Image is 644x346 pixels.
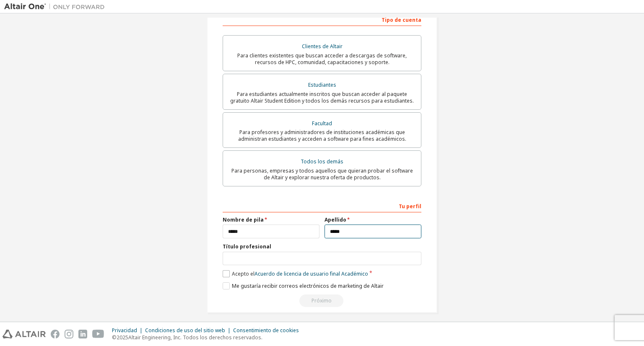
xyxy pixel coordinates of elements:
font: Todos los demás [301,158,343,165]
font: Para estudiantes actualmente inscritos que buscan acceder al paquete gratuito Altair Student Edit... [230,90,414,104]
font: Título profesional [223,243,271,250]
img: youtube.svg [92,330,104,338]
img: altair_logo.svg [3,330,46,338]
font: Condiciones de uso del sitio web [145,327,225,334]
font: Clientes de Altair [302,43,343,50]
img: linkedin.svg [78,330,87,338]
font: Tipo de cuenta [382,16,421,23]
font: Consentimiento de cookies [233,327,299,334]
font: Para clientes existentes que buscan acceder a descargas de software, recursos de HPC, comunidad, ... [237,52,407,66]
div: Read and acccept EULA to continue [223,294,421,307]
img: instagram.svg [65,330,73,338]
font: Para profesores y administradores de instituciones académicas que administran estudiantes y acced... [238,129,406,142]
font: © [112,334,117,341]
font: Para personas, empresas y todos aquellos que quieran probar el software de Altair y explorar nues... [231,167,413,181]
font: Me gustaría recibir correos electrónicos de marketing de Altair [232,282,384,289]
font: Altair Engineering, Inc. Todos los derechos reservados. [128,334,262,341]
font: Apellido [325,216,346,223]
font: Acepto el [232,270,254,277]
font: Acuerdo de licencia de usuario final [254,270,340,277]
font: Estudiantes [308,81,336,88]
img: facebook.svg [51,330,60,338]
img: Altair Uno [4,3,109,11]
font: Nombre de pila [223,216,264,223]
font: Académico [341,270,368,277]
font: Privacidad [112,327,137,334]
font: Facultad [312,120,332,127]
font: 2025 [117,334,128,341]
font: Tu perfil [399,203,421,210]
